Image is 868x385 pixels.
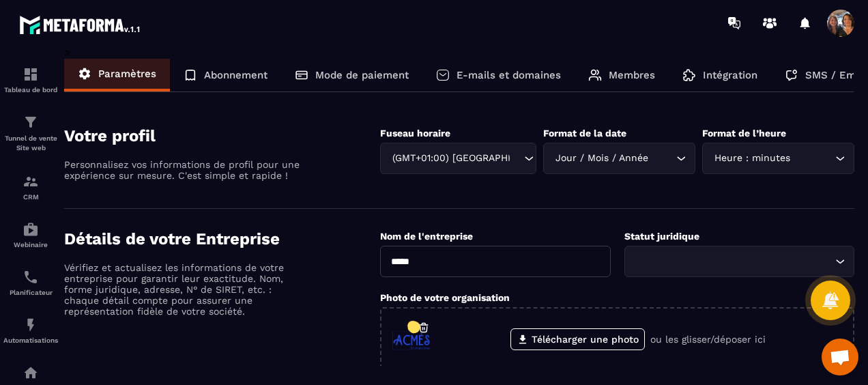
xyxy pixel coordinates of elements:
[204,69,267,81] p: Abonnement
[380,231,473,242] label: Nom de l'entreprise
[315,69,409,81] p: Mode de paiement
[23,114,39,130] img: formation
[3,337,58,344] p: Automatisations
[64,159,303,181] p: Personnalisez vos informations de profil pour une expérience sur mesure. C'est simple et rapide !
[3,211,58,259] a: automationsautomationsWebinaire
[552,151,651,166] span: Jour / Mois / Année
[510,151,521,166] input: Search for option
[23,221,39,238] img: automations
[98,68,156,80] p: Paramètres
[624,231,699,242] label: Statut juridique
[703,69,757,81] p: Intégration
[23,173,39,190] img: formation
[793,151,832,166] input: Search for option
[3,86,58,94] p: Tableau de bord
[380,143,536,174] div: Search for option
[651,151,673,166] input: Search for option
[64,229,380,248] h4: Détails de votre Entreprise
[609,69,655,81] p: Membres
[23,365,39,381] img: automations
[3,163,58,211] a: formationformationCRM
[19,12,142,37] img: logo
[822,339,858,375] div: Ouvrir le chat
[457,69,561,81] p: E-mails et domaines
[64,262,303,317] p: Vérifiez et actualisez les informations de votre entreprise pour garantir leur exactitude. Nom, f...
[624,246,854,277] div: Search for option
[380,292,510,303] label: Photo de votre organisation
[23,317,39,333] img: automations
[3,241,58,248] p: Webinaire
[389,151,510,166] span: (GMT+01:00) [GEOGRAPHIC_DATA]
[543,143,695,174] div: Search for option
[650,334,766,345] p: ou les glisser/déposer ici
[543,128,626,139] label: Format de la date
[633,254,832,269] input: Search for option
[380,128,450,139] label: Fuseau horaire
[3,289,58,296] p: Planificateur
[3,306,58,354] a: automationsautomationsAutomatisations
[711,151,793,166] span: Heure : minutes
[702,143,854,174] div: Search for option
[23,269,39,285] img: scheduler
[3,193,58,201] p: CRM
[3,104,58,163] a: formationformationTunnel de vente Site web
[23,66,39,83] img: formation
[3,134,58,153] p: Tunnel de vente Site web
[702,128,786,139] label: Format de l’heure
[510,328,645,350] label: Télécharger une photo
[64,126,380,145] h4: Votre profil
[3,259,58,306] a: schedulerschedulerPlanificateur
[3,56,58,104] a: formationformationTableau de bord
